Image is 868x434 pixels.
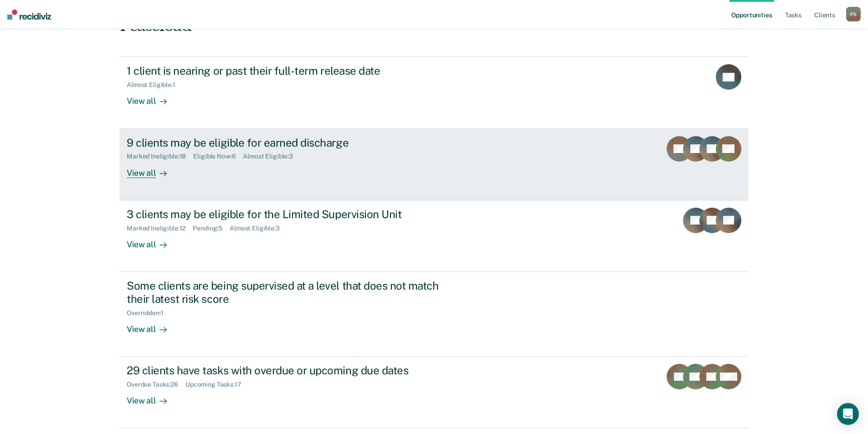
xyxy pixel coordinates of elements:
div: 9 clients may be eligible for earned discharge [127,136,447,149]
a: 9 clients may be eligible for earned dischargeMarked Ineligible:18Eligible Now:6Almost Eligible:3... [119,129,749,200]
div: Open Intercom Messenger [837,403,859,425]
button: PS [846,7,861,21]
div: Pending : 5 [193,225,230,232]
a: Some clients are being supervised at a level that does not match their latest risk scoreOverridde... [119,272,749,357]
div: 29 clients have tasks with overdue or upcoming due dates [127,364,447,377]
a: 1 client is nearing or past their full-term release dateAlmost Eligible:1View all [119,56,749,128]
div: Marked Ineligible : 12 [127,225,193,232]
img: Recidiviz [7,10,51,20]
div: View all [127,388,178,406]
div: Upcoming Tasks : 17 [185,381,249,388]
div: Almost Eligible : 3 [243,153,300,160]
div: P S [846,7,861,21]
a: 3 clients may be eligible for the Limited Supervision UnitMarked Ineligible:12Pending:5Almost Eli... [119,200,749,272]
div: Marked Ineligible : 18 [127,153,193,160]
div: View all [127,232,178,250]
div: Eligible Now : 6 [193,153,243,160]
div: Overdue Tasks : 26 [127,381,185,388]
div: 3 clients may be eligible for the Limited Supervision Unit [127,208,447,221]
div: 1 client is nearing or past their full-term release date [127,64,447,77]
div: Some clients are being supervised at a level that does not match their latest risk score [127,279,447,306]
div: Almost Eligible : 3 [230,225,287,232]
div: Almost Eligible : 1 [127,81,183,89]
div: Overridden : 1 [127,309,170,317]
a: 29 clients have tasks with overdue or upcoming due datesOverdue Tasks:26Upcoming Tasks:17View all [119,357,749,428]
div: View all [127,89,178,107]
div: View all [127,160,178,178]
div: View all [127,317,178,334]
